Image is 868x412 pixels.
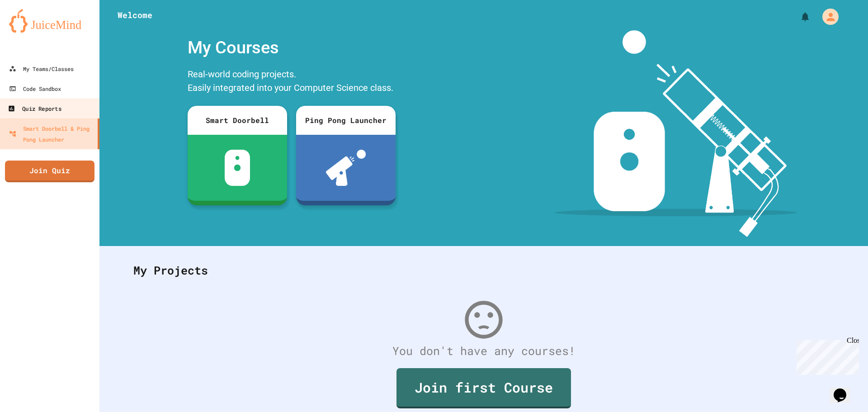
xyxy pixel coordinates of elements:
[183,30,400,65] div: My Courses
[326,150,366,186] img: ppl-with-ball.png
[9,123,94,145] div: Smart Doorbell & Ping Pong Launcher
[296,106,396,135] div: Ping Pong Launcher
[225,150,250,186] img: sdb-white.svg
[396,368,571,408] a: Join first Course
[830,376,859,403] iframe: chat widget
[183,65,400,99] div: Real-world coding projects. Easily integrated into your Computer Science class.
[5,161,94,182] a: Join Quiz
[813,6,841,27] div: My Account
[783,9,813,24] div: My Notifications
[9,9,90,33] img: logo-orange.svg
[4,4,62,57] div: Chat with us now!Close
[793,336,859,375] iframe: chat widget
[124,342,843,360] div: You don't have any courses!
[188,106,287,135] div: Smart Doorbell
[124,253,843,288] div: My Projects
[555,30,797,237] img: banner-image-my-projects.png
[9,83,61,94] div: Code Sandbox
[9,63,74,74] div: My Teams/Classes
[8,103,61,114] div: Quiz Reports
